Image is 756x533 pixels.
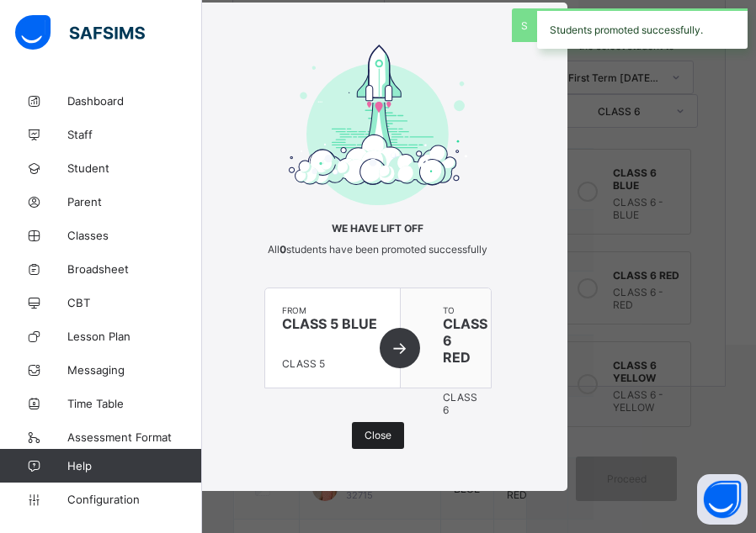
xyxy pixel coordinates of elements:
[67,459,201,472] span: Help
[67,229,202,242] span: Classes
[268,243,487,256] span: All students have been promoted successfully
[365,429,391,441] span: Close
[264,222,491,235] span: We have lift off
[67,493,201,506] span: Configuration
[67,296,202,309] span: CBT
[443,305,474,315] span: to
[67,94,202,108] span: Dashboard
[15,15,145,50] img: safsims
[282,305,382,315] span: from
[282,357,325,370] span: CLASS 5
[289,45,467,205] img: take-off-complete.1ce1a4aa937d04e8611fc73cc7ee0ef8.svg
[67,430,202,444] span: Assessment Format
[67,128,202,141] span: Staff
[67,397,202,410] span: Time Table
[280,243,286,256] b: 0
[67,330,202,343] span: Lesson Plan
[67,195,202,208] span: Parent
[282,315,382,332] span: CLASS 5 BLUE
[443,391,477,416] span: CLASS 6
[67,363,202,377] span: Messaging
[67,161,202,175] span: Student
[697,474,748,525] button: Open asap
[67,262,202,276] span: Broadsheet
[537,8,748,49] div: Students promoted successfully.
[443,315,474,366] span: CLASS 6 RED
